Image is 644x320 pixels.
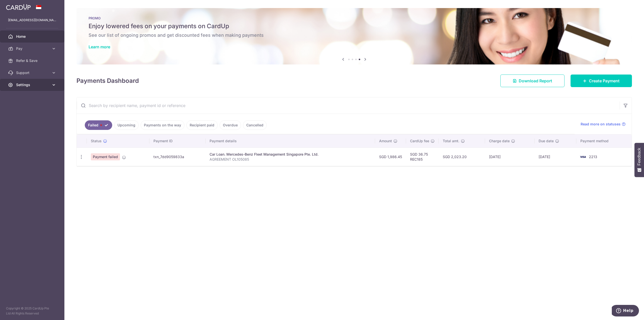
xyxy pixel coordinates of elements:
[539,138,554,144] span: Due date
[220,120,241,130] a: Overdue
[16,58,49,63] span: Refer & Save
[243,120,267,130] a: Cancelled
[571,75,632,87] a: Create Payment
[114,120,139,130] a: Upcoming
[76,76,139,85] h4: Payments Dashboard
[581,122,626,127] a: Read more on statuses
[91,153,120,160] span: Payment failed
[85,120,112,130] a: Failed
[149,148,206,166] td: txn_7dd9059833a
[578,154,588,160] img: Bank Card
[8,18,56,23] p: [EMAIL_ADDRESS][DOMAIN_NAME]
[410,138,429,144] span: CardUp fee
[439,148,485,166] td: SGD 2,023.20
[379,138,392,144] span: Amount
[149,134,206,148] th: Payment ID
[77,97,620,114] input: Search by recipient name, payment id or reference
[91,138,102,144] span: Status
[485,148,535,166] td: [DATE]
[637,148,641,165] span: Feedback
[406,148,439,166] td: SGD 36.75 REC185
[89,32,620,38] h6: See our list of ongoing promos and get discounted fees when making payments
[210,152,371,157] div: Car Loan. Mercedes-Benz Fleet Management Singapore Pte. Ltd.
[16,34,49,39] span: Home
[89,16,620,20] p: PROMO
[210,157,371,162] p: AGREEMENT OL105085
[16,46,49,51] span: Pay
[581,122,621,127] span: Read more on statuses
[589,78,620,84] span: Create Payment
[489,138,510,144] span: Charge date
[589,155,597,159] span: 2213
[16,82,49,87] span: Settings
[443,138,459,144] span: Total amt.
[16,70,49,75] span: Support
[535,148,576,166] td: [DATE]
[500,75,565,87] a: Download Report
[519,78,552,84] span: Download Report
[612,305,639,317] iframe: Opens a widget where you can find more information
[634,143,644,177] button: Feedback - Show survey
[186,120,218,130] a: Recipient paid
[206,134,375,148] th: Payment details
[76,8,632,64] img: Latest Promos banner
[576,134,632,148] th: Payment method
[89,44,110,49] a: Learn more
[375,148,406,166] td: SGD 1,986.45
[89,22,620,30] h5: Enjoy lowered fees on your payments on CardUp
[6,4,31,10] img: CardUp
[141,120,184,130] a: Payments on the way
